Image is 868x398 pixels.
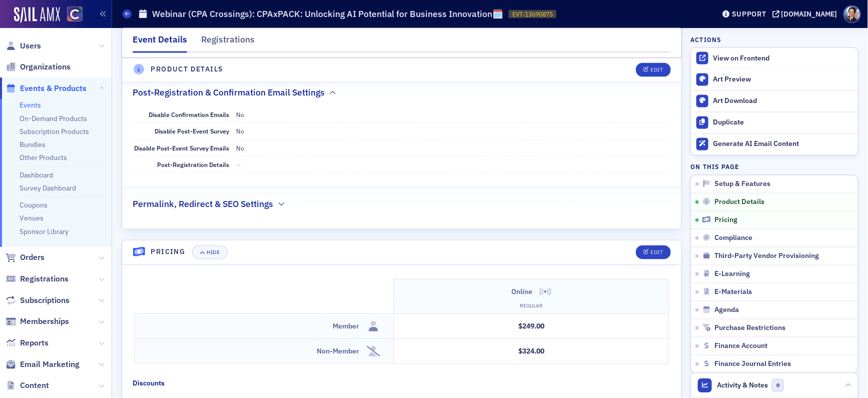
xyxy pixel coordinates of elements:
[6,273,69,284] a: Registrations
[133,33,187,53] div: Event Details
[317,346,360,356] h4: Non-Member
[636,245,670,259] button: Edit
[333,321,360,331] h4: Member
[772,379,784,391] span: 0
[20,127,89,136] a: Subscription Products
[713,54,853,63] div: View on Frontend
[236,160,241,168] span: —
[6,337,49,348] a: Reports
[20,61,71,72] span: Organizations
[133,378,165,388] div: Discounts
[715,216,738,225] span: Pricing
[6,316,69,327] a: Memberships
[394,300,668,314] th: Regular
[6,380,49,391] a: Content
[715,342,768,351] span: Finance Account
[151,64,224,75] h4: Product Details
[20,316,69,327] span: Memberships
[20,273,69,284] span: Registrations
[20,183,76,192] a: Survey Dashboard
[20,114,87,123] a: On-Demand Products
[20,213,44,222] a: Venues
[691,133,858,155] button: Generate AI Email Content
[512,10,553,18] span: EVT-13690875
[151,247,186,257] h4: Pricing
[691,112,858,133] button: Duplicate
[6,83,87,94] a: Events & Products
[518,346,544,355] span: $324.00
[715,180,771,189] span: Setup & Features
[715,306,739,315] span: Agenda
[691,90,858,112] a: Art Download
[715,198,765,207] span: Product Details
[518,321,544,330] span: $249.00
[713,118,853,127] div: Duplicate
[6,359,80,370] a: Email Marketing
[715,324,786,333] span: Purchase Restrictions
[67,6,83,22] img: SailAMX
[20,200,48,209] a: Coupons
[713,140,853,149] div: Generate AI Email Content
[20,337,49,348] span: Reports
[20,100,41,109] a: Events
[20,227,69,236] a: Sponsor Library
[149,110,229,118] span: Disable Confirmation Emails
[133,86,325,99] h2: Post-Registration & Confirmation Email Settings
[651,67,663,73] div: Edit
[772,10,841,17] button: [DOMAIN_NAME]
[6,252,45,263] a: Orders
[20,380,49,391] span: Content
[715,234,753,243] span: Compliance
[20,295,70,306] span: Subscriptions
[690,162,858,171] h4: On this page
[152,8,504,20] h1: Webinar (CPA Crossings): CPAxPACK: Unlocking AI Potential for Business Innovation🗓️
[157,160,229,168] span: Post-Registration Details
[14,7,60,23] img: SailAMX
[6,61,71,72] a: Organizations
[133,198,273,211] h2: Permalink, Redirect & SEO Settings
[134,144,229,152] span: Disable Post-Event Survey Emails
[691,69,858,90] a: Art Preview
[20,83,87,94] span: Events & Products
[717,380,768,390] span: Activity & Notes
[201,33,255,51] div: Registrations
[6,295,70,306] a: Subscriptions
[713,75,853,84] div: Art Preview
[6,40,41,51] a: Users
[843,5,861,23] span: Profile
[236,123,669,139] dd: No
[636,63,670,77] button: Edit
[732,9,766,18] div: Support
[690,35,721,44] h4: Actions
[715,270,750,279] span: E-Learning
[20,40,41,51] span: Users
[20,140,46,149] a: Bundles
[20,359,80,370] span: Email Marketing
[236,140,669,156] dd: No
[713,97,853,106] div: Art Download
[20,153,67,162] a: Other Products
[781,9,837,18] div: [DOMAIN_NAME]
[236,106,669,122] dd: No
[691,48,858,69] a: View on Frontend
[207,250,220,255] div: Hide
[155,127,229,135] span: Disable Post-Event Survey
[651,250,663,255] div: Edit
[192,245,227,259] button: Hide
[715,360,791,369] span: Finance Journal Entries
[20,170,53,179] a: Dashboard
[715,288,752,297] span: E-Materials
[20,252,45,263] span: Orders
[511,286,532,297] h4: Online
[715,252,819,261] span: Third-Party Vendor Provisioning
[60,6,83,23] a: View Homepage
